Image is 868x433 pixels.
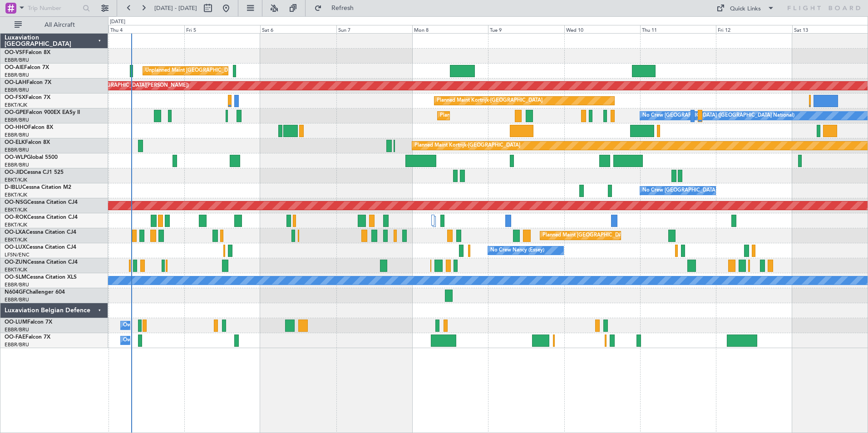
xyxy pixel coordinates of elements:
[412,25,488,33] div: Mon 8
[324,5,362,11] span: Refresh
[5,296,29,303] a: EBBR/BRU
[730,5,761,14] div: Quick Links
[5,125,53,130] a: OO-HHOFalcon 8X
[5,117,29,123] a: EBBR/BRU
[5,155,58,160] a: OO-WLPGlobal 5500
[123,319,185,332] div: Owner Melsbroek Air Base
[5,170,64,175] a: OO-JIDCessna CJ1 525
[437,94,542,108] div: Planned Maint Kortrijk-[GEOGRAPHIC_DATA]
[310,1,365,15] button: Refresh
[642,109,794,123] div: No Crew [GEOGRAPHIC_DATA] ([GEOGRAPHIC_DATA] National)
[5,320,27,325] span: OO-LUM
[5,132,29,138] a: EBBR/BRU
[792,25,868,33] div: Sat 13
[5,215,78,220] a: OO-ROKCessna Citation CJ4
[5,230,76,235] a: OO-LXACessna Citation CJ4
[5,192,27,198] a: EBKT/KJK
[5,110,80,115] a: OO-GPEFalcon 900EX EASy II
[145,64,316,78] div: Unplanned Maint [GEOGRAPHIC_DATA] ([GEOGRAPHIC_DATA] National)
[5,266,27,273] a: EBKT/KJK
[490,244,544,257] div: No Crew Nancy (Essey)
[5,140,50,145] a: OO-ELKFalcon 8X
[5,335,25,340] span: OO-FAE
[260,25,336,33] div: Sat 6
[5,177,27,183] a: EBKT/KJK
[5,162,29,168] a: EBBR/BRU
[5,102,27,108] a: EBKT/KJK
[5,65,24,70] span: OO-AIE
[414,139,520,153] div: Planned Maint Kortrijk-[GEOGRAPHIC_DATA]
[440,109,604,123] div: Planned Maint [GEOGRAPHIC_DATA] ([GEOGRAPHIC_DATA] National)
[5,200,78,205] a: OO-NSGCessna Citation CJ4
[5,260,78,265] a: OO-ZUNCessna Citation CJ4
[24,22,96,28] span: All Aircraft
[5,170,24,175] span: OO-JID
[716,25,792,33] div: Fri 12
[336,25,412,33] div: Sun 7
[5,281,29,288] a: EBBR/BRU
[5,57,29,64] a: EBBR/BRU
[640,25,716,33] div: Thu 11
[123,334,185,347] div: Owner Melsbroek Air Base
[154,4,197,12] span: [DATE] - [DATE]
[5,230,26,235] span: OO-LXA
[5,110,26,115] span: OO-GPE
[5,320,52,325] a: OO-LUMFalcon 7X
[5,207,27,213] a: EBKT/KJK
[712,1,779,15] button: Quick Links
[108,25,184,33] div: Thu 4
[5,326,29,333] a: EBBR/BRU
[5,290,26,295] span: N604GF
[5,215,27,220] span: OO-ROK
[564,25,640,33] div: Wed 10
[5,72,29,79] a: EBBR/BRU
[5,290,65,295] a: N604GFChallenger 604
[5,140,25,145] span: OO-ELK
[5,50,25,55] span: OO-VSF
[5,50,50,55] a: OO-VSFFalcon 8X
[542,229,707,242] div: Planned Maint [GEOGRAPHIC_DATA] ([GEOGRAPHIC_DATA] National)
[5,80,26,85] span: OO-LAH
[5,95,25,100] span: OO-FSX
[184,25,260,33] div: Fri 5
[5,200,27,205] span: OO-NSG
[5,260,27,265] span: OO-ZUN
[5,245,26,250] span: OO-LUX
[5,251,30,258] a: LFSN/ENC
[5,147,29,153] a: EBBR/BRU
[28,1,80,15] input: Trip Number
[10,18,99,32] button: All Aircraft
[5,275,26,280] span: OO-SLM
[110,18,125,26] div: [DATE]
[5,275,77,280] a: OO-SLMCessna Citation XLS
[5,95,50,100] a: OO-FSXFalcon 7X
[5,236,27,243] a: EBKT/KJK
[5,341,29,348] a: EBBR/BRU
[488,25,564,33] div: Tue 9
[5,155,27,160] span: OO-WLP
[5,80,51,85] a: OO-LAHFalcon 7X
[5,335,50,340] a: OO-FAEFalcon 7X
[5,87,29,93] a: EBBR/BRU
[642,184,794,197] div: No Crew [GEOGRAPHIC_DATA] ([GEOGRAPHIC_DATA] National)
[5,245,76,250] a: OO-LUXCessna Citation CJ4
[5,125,28,130] span: OO-HHO
[5,185,71,190] a: D-IBLUCessna Citation M2
[5,185,22,190] span: D-IBLU
[5,221,27,228] a: EBKT/KJK
[5,65,49,70] a: OO-AIEFalcon 7X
